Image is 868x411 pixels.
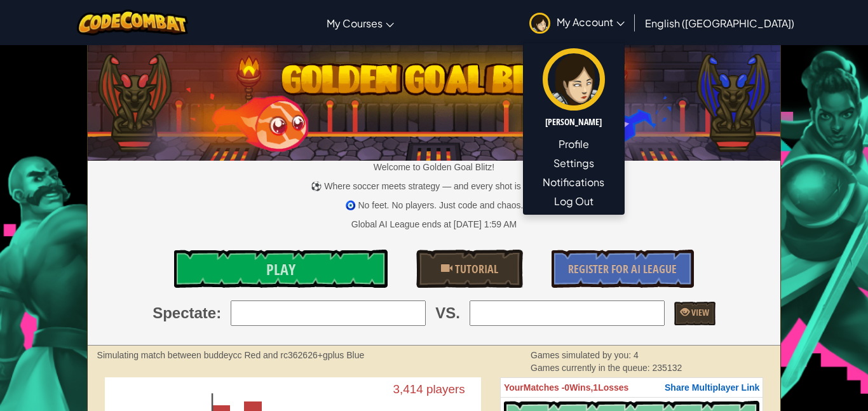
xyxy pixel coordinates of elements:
span: 4 [634,350,639,360]
img: CodeCombat logo [77,10,188,36]
a: [PERSON_NAME] [524,46,624,135]
span: VS. [435,302,460,324]
span: Losses [598,382,628,393]
span: Play [266,259,295,280]
span: Tutorial [452,261,498,277]
a: Settings [524,154,624,173]
img: Golden Goal [88,40,781,161]
a: Notifications [524,173,624,192]
text: 3,414 players [393,383,465,396]
th: 0 1 [500,378,763,398]
img: avatar [543,48,605,111]
a: Log Out [524,192,624,211]
p: ⚽ Where soccer meets strategy — and every shot is scripted. [88,180,781,192]
span: English ([GEOGRAPHIC_DATA]) [645,17,794,30]
span: Your [504,382,524,393]
span: Spectate [153,302,216,324]
span: Matches - [524,382,565,393]
a: English ([GEOGRAPHIC_DATA]) [639,6,801,40]
span: Games simulated by you: [531,350,634,360]
div: Global AI League ends at [DATE] 1:59 AM [351,218,517,231]
span: Games currently in the queue: [531,363,652,373]
span: My Courses [327,17,383,30]
p: 🧿 No feet. No players. Just code and chaos. [88,199,781,212]
h5: [PERSON_NAME] [536,117,611,126]
a: Register for AI League [552,250,694,288]
strong: Simulating match between buddeycc Red and rc362626+gplus Blue [97,350,365,360]
span: : [216,302,221,324]
span: Wins, [569,382,593,393]
span: My Account [557,15,625,29]
p: Welcome to Golden Goal Blitz! [88,161,781,173]
img: avatar [529,13,550,34]
span: Share Multiplayer Link [665,382,759,393]
span: Register for AI League [568,261,677,277]
span: View [689,306,709,318]
a: My Courses [320,6,400,40]
a: Profile [524,135,624,154]
a: Tutorial [416,250,523,288]
a: My Account [523,3,631,43]
span: 235132 [653,363,682,373]
span: Notifications [543,175,604,190]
